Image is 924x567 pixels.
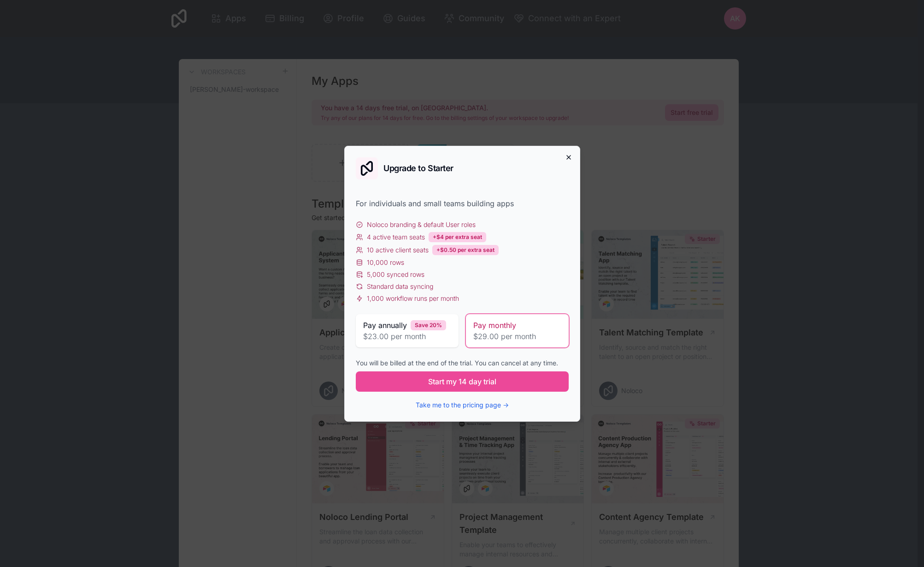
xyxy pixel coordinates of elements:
span: 4 active team seats [367,233,425,242]
div: Save 20% [411,320,446,330]
button: Start my 14 day trial [356,371,569,392]
button: Take me to the pricing page → [416,400,509,410]
div: +$0.50 per extra seat [432,245,499,255]
div: For individuals and small teams building apps [356,198,569,209]
div: You will be billed at the end of the trial. You can cancel at any time. [356,358,569,368]
span: $29.00 per month [473,331,561,342]
span: 5,000 synced rows [367,270,424,279]
span: 10 active client seats [367,245,429,255]
span: Start my 14 day trial [428,376,496,387]
span: Pay monthly [473,320,516,331]
span: 10,000 rows [367,258,404,267]
div: +$4 per extra seat [429,232,486,242]
span: Pay annually [363,320,407,331]
span: Noloco branding & default User roles [367,220,476,229]
span: Standard data syncing [367,282,433,291]
span: 1,000 workflow runs per month [367,294,459,303]
h2: Upgrade to Starter [383,164,453,173]
span: $23.00 per month [363,331,451,342]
